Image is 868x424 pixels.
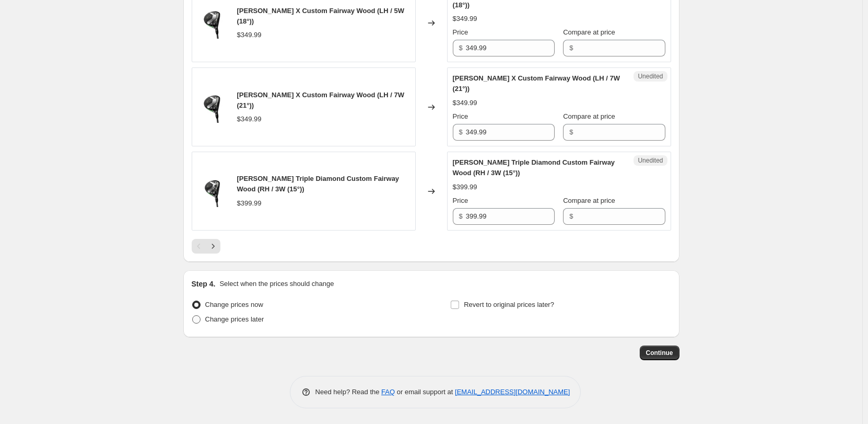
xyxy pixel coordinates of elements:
img: xfairway1_80x.jpg [197,7,229,39]
span: $ [459,44,463,52]
div: $349.99 [453,98,477,108]
a: FAQ [381,388,395,396]
span: Revert to original prices later? [464,301,554,308]
span: Compare at price [563,197,615,204]
h2: Step 4. [192,279,216,289]
span: [PERSON_NAME] Triple Diamond Custom Fairway Wood (RH / 3W (15°)) [453,158,615,177]
span: [PERSON_NAME] X Custom Fairway Wood (LH / 5W (18°)) [237,7,404,25]
span: Price [453,197,468,204]
span: $ [569,44,573,52]
span: Price [453,28,468,36]
img: tdfairway1_80x.jpg [197,176,229,207]
span: $ [459,212,463,220]
span: [PERSON_NAME] Triple Diamond Custom Fairway Wood (RH / 3W (15°)) [237,175,400,193]
span: $ [569,128,573,136]
button: Next [206,239,220,254]
span: Compare at price [563,28,615,36]
div: $399.99 [237,198,262,209]
span: Unedited [638,72,663,81]
span: [PERSON_NAME] X Custom Fairway Wood (LH / 7W (21°)) [237,91,404,109]
nav: Pagination [192,239,220,254]
span: [PERSON_NAME] X Custom Fairway Wood (LH / 7W (21°)) [453,74,620,93]
a: [EMAIL_ADDRESS][DOMAIN_NAME] [455,388,570,396]
span: Price [453,112,468,120]
span: or email support at [395,388,455,396]
span: Need help? Read the [315,388,382,396]
span: $ [569,212,573,220]
div: $399.99 [453,182,477,192]
span: Continue [646,349,673,357]
div: $349.99 [453,14,477,24]
div: $349.99 [237,114,262,124]
span: $ [459,128,463,136]
button: Continue [640,346,679,360]
span: Compare at price [563,112,615,120]
span: Unedited [638,156,663,165]
p: Select when the prices should change [219,279,334,289]
div: $349.99 [237,30,262,40]
span: Change prices now [205,301,263,308]
img: xfairway1_80x.jpg [197,91,229,123]
span: Change prices later [205,315,264,323]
